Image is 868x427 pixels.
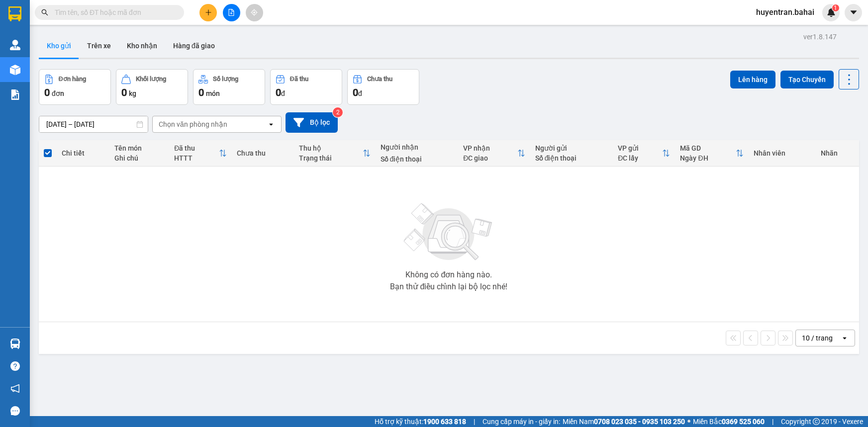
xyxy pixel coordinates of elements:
[347,69,419,105] button: Chưa thu0đ
[276,86,281,98] span: 0
[803,31,837,42] div: ver 1.8.147
[754,149,811,157] div: Nhân viên
[680,144,736,152] div: Mã GD
[405,271,492,279] div: Không có đơn hàng nào.
[205,9,212,16] span: plus
[845,4,862,21] button: caret-down
[246,4,263,21] button: aim
[687,420,690,424] span: ⚪️
[399,197,498,267] img: svg+xml;base64,PHN2ZyBjbGFzcz0ibGlzdC1wbHVnX19zdmciIHhtbG5zPSJodHRwOi8vd3d3LnczLm9yZy8yMDAwL3N2Zy...
[299,144,363,152] div: Thu hộ
[423,418,466,426] strong: 1900 633 818
[722,418,765,426] strong: 0369 525 060
[199,4,217,21] button: plus
[474,416,475,427] span: |
[780,71,834,88] button: Tạo Chuyến
[594,418,685,426] strong: 0708 023 035 - 0935 103 250
[10,361,20,371] span: question-circle
[10,65,20,75] img: warehouse-icon
[381,143,454,151] div: Người nhận
[290,76,308,83] div: Đã thu
[772,416,773,427] span: |
[174,154,218,162] div: HTTT
[55,7,172,18] input: Tìm tên, số ĐT hoặc mã đơn
[41,9,48,16] span: search
[834,4,837,11] span: 1
[10,89,20,100] img: solution-icon
[39,69,111,105] button: Đơn hàng0đơn
[39,116,148,132] input: Select a date range.
[613,140,675,167] th: Toggle SortBy
[228,9,235,16] span: file-add
[535,144,608,152] div: Người gửi
[121,86,127,98] span: 0
[286,112,338,133] button: Bộ lọc
[693,416,765,427] span: Miền Bắc
[813,418,820,425] span: copyright
[119,34,165,58] button: Kho nhận
[59,76,86,83] div: Đơn hàng
[52,89,64,97] span: đơn
[251,9,258,16] span: aim
[169,140,231,167] th: Toggle SortBy
[165,34,223,58] button: Hàng đã giao
[299,154,363,162] div: Trạng thái
[294,140,376,167] th: Toggle SortBy
[390,283,507,291] div: Bạn thử điều chỉnh lại bộ lọc nhé!
[841,334,849,342] svg: open
[358,89,362,97] span: đ
[832,4,839,11] sup: 1
[680,154,736,162] div: Ngày ĐH
[136,76,166,83] div: Khối lượng
[206,89,220,97] span: món
[116,69,188,105] button: Khối lượng0kg
[270,69,342,105] button: Đã thu0đ
[267,120,275,128] svg: open
[821,149,854,157] div: Nhãn
[62,149,104,157] div: Chi tiết
[618,144,662,152] div: VP gửi
[44,86,50,98] span: 0
[213,76,238,83] div: Số lượng
[367,76,392,83] div: Chưa thu
[463,144,517,152] div: VP nhận
[237,149,289,157] div: Chưa thu
[482,416,560,427] span: Cung cấp máy in - giấy in:
[114,144,164,152] div: Tên món
[114,154,164,162] div: Ghi chú
[10,384,20,393] span: notification
[39,34,79,58] button: Kho gửi
[79,34,119,58] button: Trên xe
[563,416,685,427] span: Miền Nam
[281,89,285,97] span: đ
[375,416,466,427] span: Hỗ trợ kỹ thuật:
[193,69,265,105] button: Số lượng0món
[129,89,136,97] span: kg
[535,154,608,162] div: Số điện thoại
[463,154,517,162] div: ĐC giao
[675,140,749,167] th: Toggle SortBy
[827,8,836,17] img: icon-new-feature
[10,339,20,349] img: warehouse-icon
[730,71,775,88] button: Lên hàng
[458,140,530,167] th: Toggle SortBy
[802,333,833,343] div: 10 / trang
[353,86,358,98] span: 0
[333,107,343,117] sup: 2
[8,6,21,21] img: logo-vxr
[159,119,227,129] div: Chọn văn phòng nhận
[198,86,204,98] span: 0
[10,406,20,416] span: message
[10,40,20,50] img: warehouse-icon
[381,155,454,163] div: Số điện thoại
[174,144,218,152] div: Đã thu
[618,154,662,162] div: ĐC lấy
[748,6,822,18] span: huyentran.bahai
[849,8,858,17] span: caret-down
[223,4,240,21] button: file-add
